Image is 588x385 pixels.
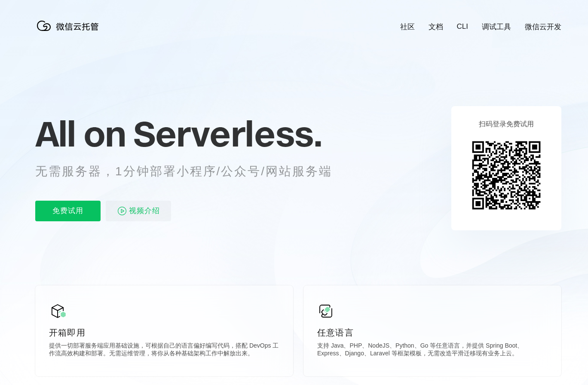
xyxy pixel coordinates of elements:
[35,112,125,155] span: All on
[429,22,443,32] a: 文档
[117,206,127,216] img: video_play.svg
[129,201,160,221] span: 视频介绍
[457,22,468,31] a: CLI
[317,342,548,359] p: 支持 Java、PHP、NodeJS、Python、Go 等任意语言，并提供 Spring Boot、Express、Django、Laravel 等框架模板，无需改造平滑迁移现有业务上云。
[525,22,561,32] a: 微信云开发
[35,17,104,34] img: 微信云托管
[133,112,322,155] span: Serverless.
[35,28,104,36] a: 微信云托管
[400,22,415,32] a: 社区
[49,327,279,339] p: 开箱即用
[35,201,101,221] p: 免费试用
[479,120,534,129] p: 扫码登录免费试用
[35,163,348,180] p: 无需服务器，1分钟部署小程序/公众号/网站服务端
[317,327,548,339] p: 任意语言
[49,342,279,359] p: 提供一切部署服务端应用基础设施，可根据自己的语言偏好编写代码，搭配 DevOps 工作流高效构建和部署。无需运维管理，将你从各种基础架构工作中解放出来。
[482,22,511,32] a: 调试工具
